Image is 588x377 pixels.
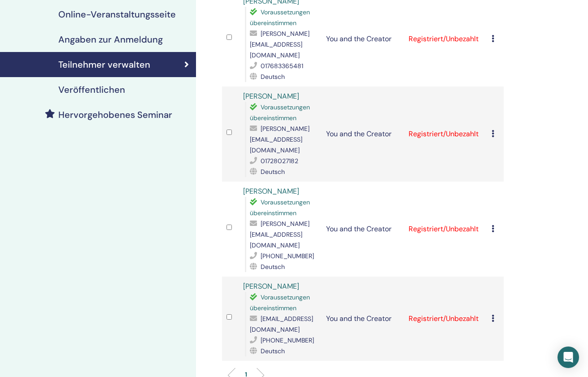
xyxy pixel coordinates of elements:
span: [PERSON_NAME][EMAIL_ADDRESS][DOMAIN_NAME] [250,125,309,154]
td: You and the Creator [322,182,405,277]
span: Deutsch [261,263,285,271]
span: [EMAIL_ADDRESS][DOMAIN_NAME] [250,315,313,334]
div: Open Intercom Messenger [558,347,579,368]
h4: Angaben zur Anmeldung [58,34,163,45]
span: Voraussetzungen übereinstimmen [250,293,310,312]
td: You and the Creator [322,277,405,361]
span: Voraussetzungen übereinstimmen [250,8,310,27]
span: Deutsch [261,73,285,81]
span: Voraussetzungen übereinstimmen [250,198,310,217]
a: [PERSON_NAME] [243,91,299,101]
a: [PERSON_NAME] [243,282,299,291]
span: Deutsch [261,347,285,355]
h4: Veröffentlichen [58,84,125,95]
span: [PHONE_NUMBER] [261,336,314,344]
span: Voraussetzungen übereinstimmen [250,103,310,122]
h4: Online-Veranstaltungsseite [58,9,176,20]
td: You and the Creator [322,87,405,182]
span: 01728027182 [261,157,298,165]
span: Deutsch [261,168,285,176]
a: [PERSON_NAME] [243,186,299,196]
span: [PERSON_NAME][EMAIL_ADDRESS][DOMAIN_NAME] [250,220,309,249]
span: 017683365481 [261,62,303,70]
span: [PERSON_NAME][EMAIL_ADDRESS][DOMAIN_NAME] [250,30,309,59]
span: [PHONE_NUMBER] [261,252,314,260]
h4: Hervorgehobenes Seminar [58,109,172,120]
h4: Teilnehmer verwalten [58,59,150,70]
